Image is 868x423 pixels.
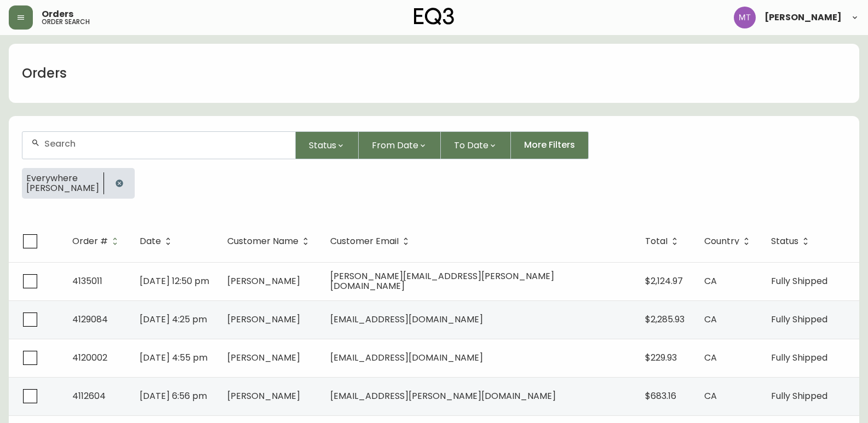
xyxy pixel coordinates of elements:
[704,390,717,402] span: CA
[227,238,298,245] span: Customer Name
[72,313,108,326] span: 4129084
[227,390,300,402] span: [PERSON_NAME]
[330,351,483,364] span: [EMAIL_ADDRESS][DOMAIN_NAME]
[771,313,827,326] span: Fully Shipped
[771,275,827,287] span: Fully Shipped
[524,139,575,151] span: More Filters
[72,351,107,364] span: 4120002
[227,313,300,326] span: [PERSON_NAME]
[309,138,336,152] span: Status
[645,238,668,245] span: Total
[704,351,717,364] span: CA
[72,390,106,402] span: 4112604
[227,236,313,246] span: Customer Name
[42,19,90,25] h5: order search
[22,64,67,83] h1: Orders
[72,275,102,287] span: 4135011
[330,270,554,292] span: [PERSON_NAME][EMAIL_ADDRESS][PERSON_NAME][DOMAIN_NAME]
[42,10,73,19] span: Orders
[26,183,99,193] span: [PERSON_NAME]
[704,275,717,287] span: CA
[140,351,208,364] span: [DATE] 4:55 pm
[454,138,488,152] span: To Date
[26,173,99,183] span: Everywhere
[227,351,300,364] span: [PERSON_NAME]
[645,275,683,287] span: $2,124.97
[140,313,207,326] span: [DATE] 4:25 pm
[645,351,677,364] span: $229.93
[704,313,717,326] span: CA
[72,238,108,245] span: Order #
[771,390,827,402] span: Fully Shipped
[441,131,511,159] button: To Date
[330,390,556,402] span: [EMAIL_ADDRESS][PERSON_NAME][DOMAIN_NAME]
[771,236,813,246] span: Status
[44,138,286,149] input: Search
[645,313,685,326] span: $2,285.93
[771,351,827,364] span: Fully Shipped
[511,131,589,159] button: More Filters
[330,238,399,245] span: Customer Email
[72,236,122,246] span: Order #
[296,131,359,159] button: Status
[140,390,207,402] span: [DATE] 6:56 pm
[734,7,756,28] img: 397d82b7ede99da91c28605cdd79fceb
[372,138,418,152] span: From Date
[227,275,300,287] span: [PERSON_NAME]
[140,275,209,287] span: [DATE] 12:50 pm
[704,236,754,246] span: Country
[771,238,798,245] span: Status
[330,313,483,326] span: [EMAIL_ADDRESS][DOMAIN_NAME]
[140,236,175,246] span: Date
[645,236,682,246] span: Total
[330,236,413,246] span: Customer Email
[140,238,161,245] span: Date
[359,131,441,159] button: From Date
[414,8,455,25] img: logo
[704,238,739,245] span: Country
[645,390,676,402] span: $683.16
[764,13,842,22] span: [PERSON_NAME]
